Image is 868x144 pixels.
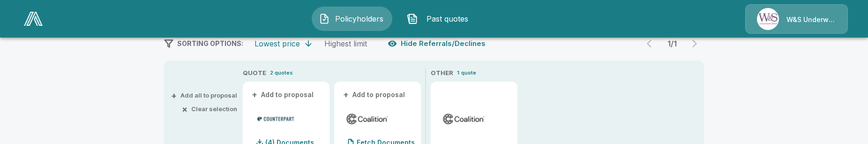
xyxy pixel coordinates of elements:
[319,13,330,24] img: Policyholders Icon
[422,13,473,24] span: Past quotes
[407,13,418,24] img: Past quotes Icon
[663,40,681,47] p: 1 / 1
[461,69,476,77] p: quote
[745,4,848,34] a: Agency IconW&S Underwriters
[182,106,187,112] span: ×
[324,39,367,48] div: Highest limit
[386,35,489,53] button: Hide Referrals/Declines
[252,91,257,98] span: +
[171,92,177,99] span: +
[442,112,486,126] img: coalitionmladmitted
[243,68,266,78] p: QUOTE
[757,8,779,30] img: Agency Icon
[334,13,385,24] span: Policyholders
[457,69,459,77] p: 1
[786,15,836,24] p: W&S Underwriters
[177,39,243,47] span: SORTING OPTIONS:
[250,90,316,100] button: +Add to proposal
[312,7,392,31] button: Policyholders IconPolicyholders
[400,7,480,31] button: Past quotes IconPast quotes
[343,91,349,98] span: +
[184,106,237,112] button: ×Clear selection
[254,39,300,48] div: Lowest price
[173,92,237,99] button: +Add all to proposal
[345,112,389,126] img: coalitionmlsurplus
[342,90,407,100] button: +Add to proposal
[270,69,293,77] p: 2 quotes
[431,68,453,78] p: OTHER
[254,112,298,126] img: counterpartmladmitted
[24,12,43,26] img: AA Logo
